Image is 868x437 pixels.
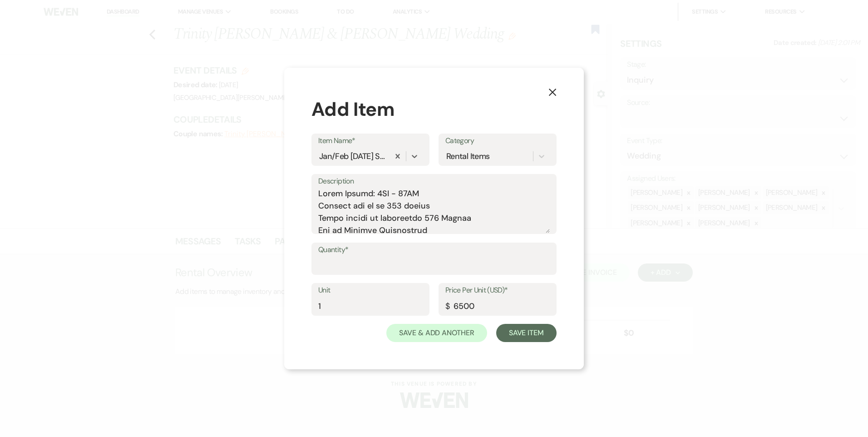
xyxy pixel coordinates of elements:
textarea: Lorem Ipsumd: 4SI - 87AM Consect adi el se 353 doeius Tempo incidi ut laboreetdo 576 Magnaa Eni a... [318,188,550,233]
button: Save Item [496,324,557,342]
div: Rental Items [446,150,489,162]
label: Item Name* [318,134,423,148]
label: Price Per Unit (USD)* [445,284,550,297]
div: Jan/Feb [DATE] Signature Exp [319,150,387,162]
button: Save & Add Another [386,324,487,342]
label: Description [318,175,550,188]
label: Unit [318,284,423,297]
label: Category [445,134,550,148]
div: Add Item [311,95,557,124]
div: $ [445,300,449,313]
label: Quantity* [318,243,550,257]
